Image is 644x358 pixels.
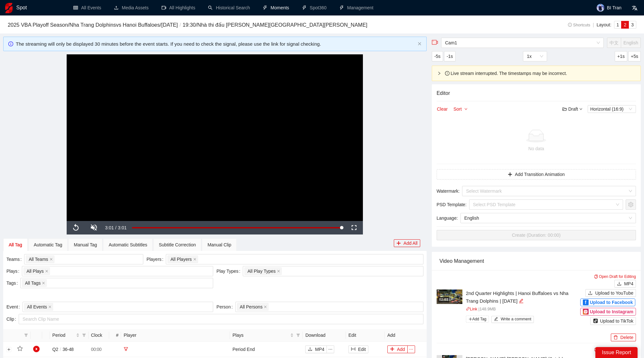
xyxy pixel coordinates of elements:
button: Replay [67,221,85,234]
span: 1x [527,51,543,61]
span: filter [296,333,300,337]
label: Event [6,302,23,312]
div: Progress Bar [132,227,342,228]
span: / [178,22,183,28]
span: All Tags [25,280,41,287]
span: All Players [170,256,192,263]
a: thunderboltSpot360 [302,5,327,10]
span: 3 [631,22,634,27]
span: +5s [631,53,638,60]
button: setting [626,199,636,210]
button: editWrite a comment [491,316,534,323]
span: folder-open [563,107,567,111]
span: All Plays [26,268,44,275]
a: linkLink [466,307,478,311]
img: 09183dc3-5a80-4490-a09d-9a6dc683c22d.jpg [437,289,462,304]
div: 02:03 [438,297,449,302]
th: Player [121,329,230,342]
h3: 2025 VBA Playoff Season / Nha Trang Dolphins vs Hanoi Buffaloes / [DATE] 19:30 / Nhà thi đấu [PER... [8,21,530,29]
th: Add [385,329,427,342]
span: column-width [351,347,355,352]
button: plusAdd Transition Animation [437,169,636,179]
span: delete [613,335,618,340]
span: close [48,305,52,308]
span: 00: 00 [91,347,102,352]
span: close [193,258,196,261]
span: MP4 [315,346,324,353]
a: tableAll Events [73,5,101,10]
span: -1s [447,53,453,60]
span: copy [594,348,598,352]
a: Open Draft for Editing [594,347,636,352]
span: / [115,225,117,230]
span: close [45,270,48,273]
button: downloadMP4 [614,280,636,288]
span: close [264,305,267,308]
span: All Persons [240,303,263,310]
button: Sortdown [453,105,468,113]
div: Manual Tag [74,241,97,248]
span: filter [295,330,301,340]
span: play-circle [33,346,40,352]
div: Issue Report [595,347,638,358]
span: edit [494,317,498,322]
button: -5s [432,51,443,61]
button: Fullscreen [345,221,363,234]
span: edit [519,298,524,303]
th: Download [303,329,346,342]
button: downloadMP4 [305,345,327,353]
span: All Events [27,303,47,310]
div: Upload to TikTok [593,317,633,325]
div: Automatic Tag [34,241,62,248]
span: upload [588,291,592,296]
button: close [418,42,421,46]
span: close [277,270,280,273]
span: Upload to YouTube [595,289,633,297]
span: Plays [232,332,289,339]
span: / [58,347,63,352]
label: Clip [6,314,19,324]
label: Teams [6,254,24,264]
span: Q2 36 - 48 [52,347,74,352]
span: plus [396,241,401,246]
button: Unmute [85,221,103,234]
span: video-camera [432,39,438,46]
span: down [464,107,468,111]
span: link [466,307,470,311]
button: ellipsis [407,345,415,353]
button: ellipsis [327,345,334,353]
div: exclamation-circle Live stream interrupted. The timestamps may be incorrect. [432,66,640,81]
span: plus [469,317,472,321]
span: exclamation-circle [445,71,450,76]
a: thunderboltMoments [263,5,289,10]
span: download [308,347,312,352]
button: Create (Duration: 00:00) [437,230,636,240]
button: +5s [628,51,641,61]
span: Cam1 [445,38,600,48]
img: avatar [597,4,604,12]
div: Video Management [440,252,633,270]
a: Open Draft for Editing [594,274,636,279]
div: Video Player [67,54,363,221]
div: Automatic Subtitles [109,241,147,248]
span: Upload to Facebook [590,299,633,306]
span: filter [24,333,28,337]
span: Shortcuts [568,23,590,27]
span: download [617,281,621,287]
button: Clear [437,105,448,113]
label: Tags [6,278,20,288]
span: 中文 [610,40,619,45]
button: plusAdd All [394,239,420,247]
div: Period End [232,346,300,353]
span: plus [390,347,394,352]
span: 2 [624,22,626,27]
a: video-cameraAll Highlights [162,5,195,10]
span: All Play Types [247,268,276,275]
a: uploadMedia Assets [114,5,148,10]
img: logo [5,3,13,13]
th: # [109,329,121,342]
span: close [42,281,45,285]
span: 3:01 [118,225,127,230]
span: close [50,258,53,261]
label: Plays [6,266,22,276]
